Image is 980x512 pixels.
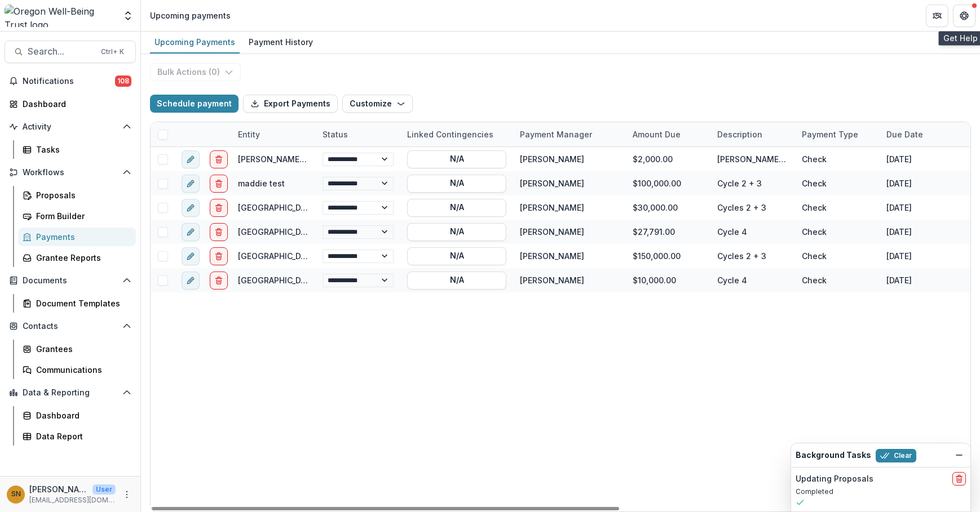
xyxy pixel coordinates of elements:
div: Communications [36,364,127,376]
button: N/A [407,271,506,290]
button: N/A [407,223,506,241]
button: delete [210,199,228,217]
div: Data Report [36,430,127,442]
button: Customize [342,95,413,113]
span: Notifications [23,77,115,86]
span: 108 [115,75,131,87]
div: Amount Due [626,122,710,146]
a: [GEOGRAPHIC_DATA] [238,227,318,237]
button: Export Payments [243,95,338,113]
div: Dashboard [36,409,127,421]
div: $100,000.00 [626,171,710,195]
button: Partners [926,5,948,27]
button: Open Documents [5,271,136,290]
div: [DATE] [880,268,964,292]
div: Payment Type [795,128,865,140]
button: Schedule payment [150,95,239,113]
div: $2,000.00 [626,147,710,171]
a: [GEOGRAPHIC_DATA] [238,203,318,212]
div: Payment Manager [513,122,626,146]
a: Document Templates [18,294,136,313]
button: Open Contacts [5,317,136,335]
div: $10,000.00 [626,268,710,292]
div: Upcoming Payments [150,34,240,50]
button: N/A [407,175,506,193]
div: Check [795,195,880,220]
a: maddie test [238,179,285,188]
div: Payments [36,231,127,243]
div: Due Date [880,122,964,146]
span: Contacts [23,322,118,331]
div: Status [316,122,400,146]
a: [GEOGRAPHIC_DATA] [238,275,318,285]
div: Dashboard [23,98,127,110]
div: Grantee Reports [36,252,127,264]
button: Open Data & Reporting [5,384,136,402]
div: Entity [231,122,316,146]
div: Description [710,128,769,140]
a: Payment History [244,32,317,54]
div: Siri Ngai [11,491,21,498]
nav: breadcrumb [145,7,235,24]
div: Proposals [36,189,127,201]
img: Oregon Well-Being Trust logo [5,5,116,27]
div: Amount Due [626,128,687,140]
button: edit [182,247,200,265]
div: Check [795,268,880,292]
div: Status [316,128,355,140]
a: Proposals [18,186,136,204]
div: Check [795,147,880,171]
div: Cycle 4 [717,226,747,238]
div: [PERSON_NAME] [520,202,584,213]
span: Search... [28,46,94,57]
span: Workflows [23,168,118,177]
button: Open entity switcher [120,5,136,27]
button: delete [210,271,228,290]
button: N/A [407,247,506,265]
button: N/A [407,150,506,168]
div: Due Date [880,128,930,140]
div: Cycle 2 + 3 [717,177,762,189]
button: delete [210,150,228,168]
span: Data & Reporting [23,388,118,398]
button: delete [210,223,228,241]
a: [GEOGRAPHIC_DATA] [238,251,318,261]
p: User [92,484,116,495]
button: Dismiss [952,448,966,462]
button: Open Workflows [5,163,136,181]
a: [PERSON_NAME][GEOGRAPHIC_DATA] #4 [238,154,395,164]
button: N/A [407,199,506,217]
a: Communications [18,360,136,379]
div: Check [795,220,880,244]
div: Check [795,244,880,268]
div: Payment Type [795,122,880,146]
button: delete [210,247,228,265]
div: [PERSON_NAME] [STREET_ADDRESS][PERSON_NAME] [717,153,788,165]
div: [DATE] [880,147,964,171]
div: Check [795,171,880,195]
button: edit [182,271,200,290]
button: More [120,488,134,501]
button: Notifications108 [5,72,136,90]
span: Documents [23,276,118,286]
div: [DATE] [880,220,964,244]
div: Form Builder [36,210,127,222]
a: Grantee Reports [18,248,136,267]
a: Dashboard [18,406,136,425]
div: $30,000.00 [626,195,710,220]
p: [PERSON_NAME] [29,483,88,495]
h2: Background Tasks [796,451,871,460]
div: Linked Contingencies [400,122,513,146]
p: [EMAIL_ADDRESS][DOMAIN_NAME] [29,495,116,505]
button: delete [952,472,966,486]
div: Linked Contingencies [400,128,500,140]
button: edit [182,150,200,168]
div: [PERSON_NAME] [520,226,584,238]
button: edit [182,175,200,193]
button: delete [210,175,228,193]
div: [PERSON_NAME] [520,274,584,286]
div: Cycle 4 [717,274,747,286]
